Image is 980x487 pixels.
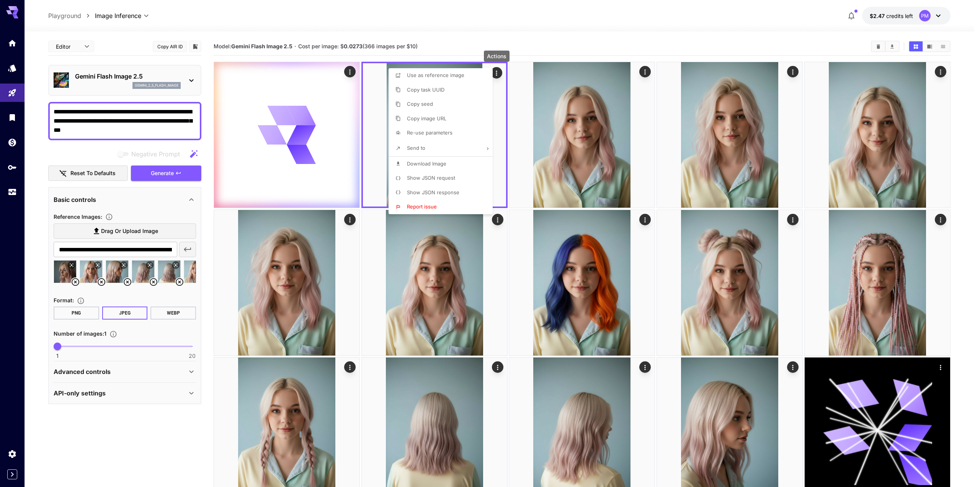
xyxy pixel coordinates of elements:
[407,175,455,181] span: Show JSON request
[407,130,452,136] span: Re-use parameters
[407,115,446,121] span: Copy image URL
[407,203,437,210] span: Report issue
[407,145,425,151] span: Send to
[407,189,459,195] span: Show JSON response
[407,161,446,167] span: Download Image
[407,72,464,78] span: Use as reference image
[484,51,510,62] div: Actions
[407,87,444,93] span: Copy task UUID
[407,101,433,107] span: Copy seed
